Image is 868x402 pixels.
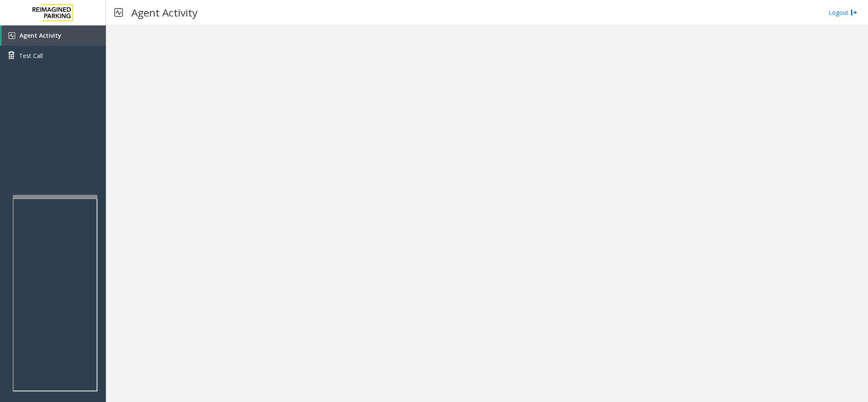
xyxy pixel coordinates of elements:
span: Test Call [19,51,43,60]
img: logout [851,8,857,17]
img: 'icon' [8,32,15,39]
a: Agent Activity [2,25,106,46]
h3: Agent Activity [127,2,202,23]
a: Logout [829,8,857,17]
img: pageIcon [114,2,123,23]
span: Agent Activity [19,31,61,39]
